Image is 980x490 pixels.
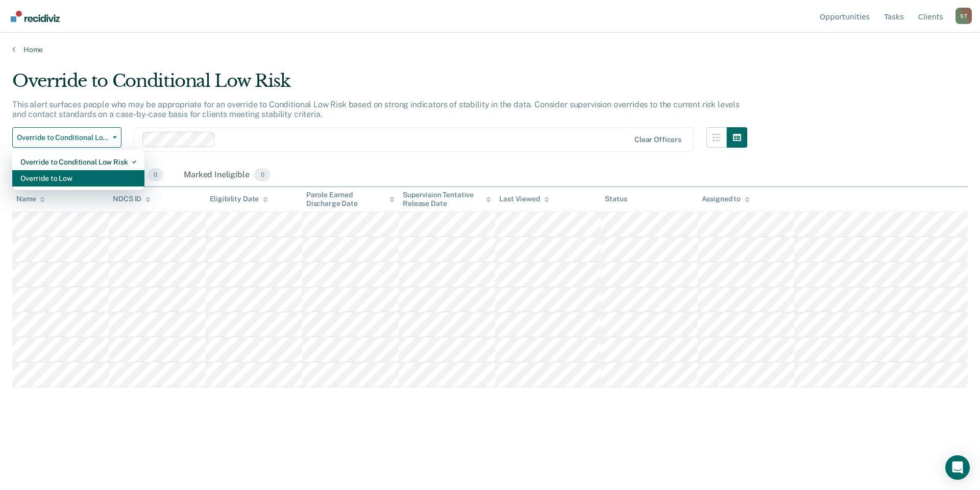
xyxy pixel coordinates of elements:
div: Clear officers [634,135,681,144]
div: Open Intercom Messenger [945,455,970,480]
button: Profile dropdown button [955,8,972,24]
div: Parole Earned Discharge Date [306,191,395,208]
div: Last Viewed [499,195,549,203]
p: This alert surfaces people who may be appropriate for an override to Conditional Low Risk based o... [12,100,740,119]
div: Override to Low [20,170,136,186]
span: 0 [148,168,163,181]
div: Marked Ineligible0 [182,164,273,186]
a: Home [12,45,968,54]
button: Override to Conditional Low Risk [12,127,121,148]
div: Override to Conditional Low Risk [12,71,747,100]
img: Recidiviz [11,11,60,22]
div: NDCS ID [113,195,151,203]
div: Override to Conditional Low Risk [20,154,136,170]
div: Status [605,195,627,203]
div: S T [955,8,972,24]
span: 0 [254,168,270,181]
div: Assigned to [702,195,750,203]
span: Override to Conditional Low Risk [17,133,109,142]
div: Name [16,195,45,203]
div: Supervision Tentative Release Date [403,191,491,208]
div: Dropdown Menu [12,150,144,191]
div: Eligibility Date [210,195,268,203]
